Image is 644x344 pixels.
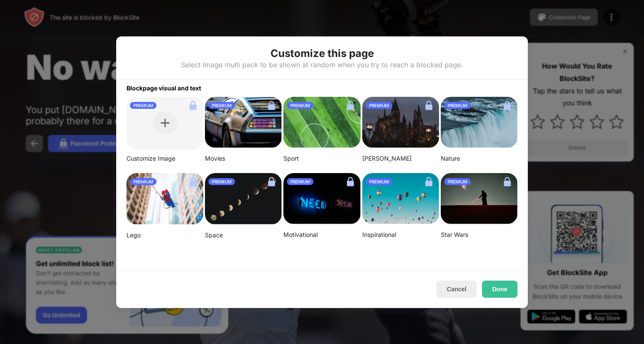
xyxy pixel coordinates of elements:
div: Motivational [283,231,360,239]
img: lock.svg [186,175,200,188]
img: lock.svg [500,175,514,188]
div: PREMIUM [208,178,235,185]
img: image-26.png [205,97,282,148]
div: Sport [283,155,360,162]
img: alexis-fauvet-qfWf9Muwp-c-unsplash-small.png [283,173,360,224]
div: Inspirational [362,231,439,239]
div: PREMIUM [130,102,156,109]
div: Customize this page [271,47,374,60]
div: Lego [126,231,203,239]
div: PREMIUM [366,102,392,109]
img: lock.svg [186,99,200,112]
div: Select Image multi pack to be shown at random when you try to reach a blocked page. [181,60,463,69]
div: Customize Image [126,155,203,162]
button: Done [482,281,518,298]
div: PREMIUM [366,178,392,185]
div: PREMIUM [444,178,471,185]
img: lock.svg [265,175,278,188]
img: aditya-vyas-5qUJfO4NU4o-unsplash-small.png [362,97,439,148]
button: Cancel [436,281,477,298]
img: lock.svg [343,99,357,112]
div: PREMIUM [208,102,235,109]
img: linda-xu-KsomZsgjLSA-unsplash.png [205,173,282,225]
div: Nature [441,155,518,162]
div: PREMIUM [287,178,313,185]
img: image-22-small.png [441,173,518,224]
img: lock.svg [500,99,514,112]
img: mehdi-messrro-gIpJwuHVwt0-unsplash-small.png [126,173,203,224]
div: [PERSON_NAME] [362,155,439,162]
img: lock.svg [422,175,436,188]
img: lock.svg [265,99,278,112]
img: lock.svg [343,175,357,188]
div: Movies [205,155,282,162]
img: lock.svg [422,99,436,112]
div: Star Wars [441,231,518,239]
img: jeff-wang-p2y4T4bFws4-unsplash-small.png [283,97,360,148]
div: PREMIUM [130,178,156,185]
img: aditya-chinchure-LtHTe32r_nA-unsplash.png [441,97,518,148]
div: PREMIUM [287,102,313,109]
img: ian-dooley-DuBNA1QMpPA-unsplash-small.png [362,173,439,224]
div: Blockpage visual and text [116,80,528,92]
div: PREMIUM [444,102,471,109]
div: Space [205,231,282,239]
img: plus.svg [161,119,169,127]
